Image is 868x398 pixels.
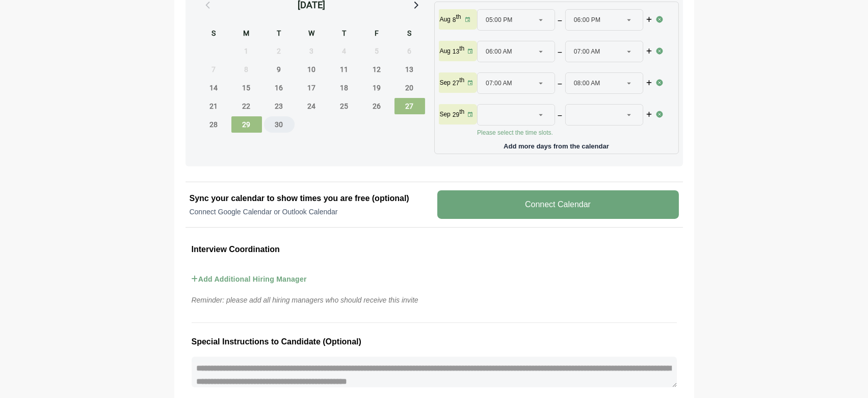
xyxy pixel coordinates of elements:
span: Wednesday, September 17, 2025 [297,80,327,96]
h3: Interview Coordination [192,243,677,256]
h2: Sync your calendar to show times you are free (optional) [190,192,431,205]
span: 07:00 AM [486,73,512,93]
div: S [394,28,425,41]
p: Aug [440,15,451,23]
span: Wednesday, September 24, 2025 [297,98,327,114]
span: Tuesday, September 30, 2025 [264,116,295,133]
div: M [231,28,262,41]
strong: 29 [453,111,459,118]
p: Add more days from the calendar [439,139,674,150]
sup: th [456,13,461,20]
span: Sunday, September 28, 2025 [199,116,229,133]
span: Friday, September 12, 2025 [362,61,392,78]
p: Reminder: please add all hiring managers who should receive this invite [186,294,683,306]
span: Thursday, September 4, 2025 [329,43,360,59]
span: Saturday, September 27, 2025 [394,98,425,114]
p: Sep [440,110,451,118]
div: T [329,28,360,41]
div: T [264,28,295,41]
span: 06:00 AM [486,41,512,62]
button: Add Additional Hiring Manager [192,264,307,294]
span: Saturday, September 13, 2025 [394,61,425,78]
span: Sunday, September 21, 2025 [199,98,229,114]
v-button: Connect Calendar [437,190,679,219]
span: Thursday, September 11, 2025 [329,61,360,78]
span: Saturday, September 6, 2025 [394,43,425,59]
span: 07:00 AM [574,41,600,62]
span: Tuesday, September 16, 2025 [264,80,295,96]
span: Monday, September 8, 2025 [231,61,262,78]
span: Saturday, September 20, 2025 [394,80,425,96]
span: Wednesday, September 10, 2025 [297,61,327,78]
span: Thursday, September 18, 2025 [329,80,360,96]
p: Aug [440,47,451,55]
h3: Special Instructions to Candidate (Optional) [192,335,677,349]
span: Thursday, September 25, 2025 [329,98,360,114]
span: Friday, September 19, 2025 [362,80,392,96]
span: Tuesday, September 23, 2025 [264,98,295,114]
sup: th [459,108,464,115]
strong: 8 [453,16,456,23]
span: 08:00 AM [574,73,600,93]
span: 06:00 PM [574,10,600,30]
span: Friday, September 26, 2025 [362,98,392,114]
span: Monday, September 29, 2025 [231,116,262,133]
div: F [362,28,392,41]
span: Sunday, September 7, 2025 [199,61,229,78]
span: Friday, September 5, 2025 [362,43,392,59]
strong: 27 [453,80,459,87]
span: 05:00 PM [486,10,512,30]
span: Wednesday, September 3, 2025 [297,43,327,59]
span: Monday, September 1, 2025 [231,43,262,59]
span: Sunday, September 14, 2025 [199,80,229,96]
sup: th [459,45,464,52]
span: Tuesday, September 2, 2025 [264,43,295,59]
strong: 13 [453,48,459,55]
p: Connect Google Calendar or Outlook Calendar [190,207,431,217]
p: Please select the time slots. [477,129,655,137]
sup: th [459,77,464,84]
span: Monday, September 15, 2025 [231,80,262,96]
div: S [199,28,229,41]
span: Tuesday, September 9, 2025 [264,61,295,78]
span: Monday, September 22, 2025 [231,98,262,114]
div: W [297,28,327,41]
p: Sep [440,79,451,87]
